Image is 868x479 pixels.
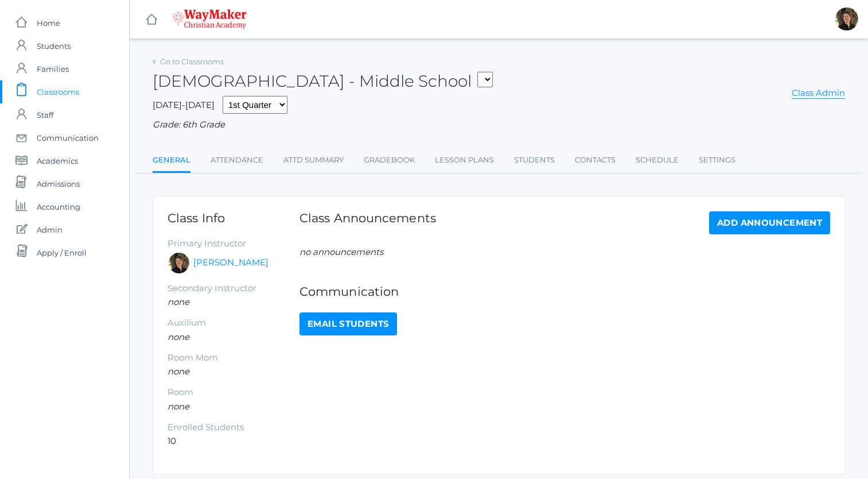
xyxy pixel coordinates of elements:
[168,401,189,412] em: none
[37,11,60,34] span: Home
[835,7,858,30] div: Dianna Renz
[792,87,845,99] a: Class Admin
[153,149,190,173] a: General
[37,241,87,264] span: Apply / Enroll
[153,118,845,132] div: Grade: 6th Grade
[153,72,493,90] h2: [DEMOGRAPHIC_DATA] - Middle School
[168,423,299,432] h5: Enrolled Students
[37,34,71,57] span: Students
[37,172,80,195] span: Admissions
[435,149,494,172] a: Lesson Plans
[37,149,78,172] span: Academics
[37,218,63,241] span: Admin
[636,149,679,172] a: Schedule
[299,312,397,335] a: Email Students
[168,296,189,307] em: none
[699,149,735,172] a: Settings
[168,239,299,249] h5: Primary Instructor
[575,149,616,172] a: Contacts
[37,57,69,80] span: Families
[173,9,247,29] img: 4_waymaker-logo-stack-white.png
[193,256,268,269] a: [PERSON_NAME]
[168,366,189,377] em: none
[709,211,830,234] a: Add Announcement
[168,252,190,275] div: Dianna Renz
[299,246,383,257] em: no announcements
[168,211,299,225] h1: Class Info
[37,126,99,149] span: Communication
[299,285,830,298] h1: Communication
[168,284,299,293] h5: Secondary Instructor
[299,211,436,231] h1: Class Announcements
[168,331,189,342] em: none
[364,149,415,172] a: Gradebook
[168,388,299,397] h5: Room
[168,435,299,448] li: 10
[37,195,80,218] span: Accounting
[37,80,79,103] span: Classrooms
[168,318,299,328] h5: Auxilium
[283,149,344,172] a: Attd Summary
[153,99,215,110] span: [DATE]-[DATE]
[168,353,299,363] h5: Room Mom
[211,149,263,172] a: Attendance
[37,103,53,126] span: Staff
[514,149,555,172] a: Students
[160,57,224,66] a: Go to Classrooms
